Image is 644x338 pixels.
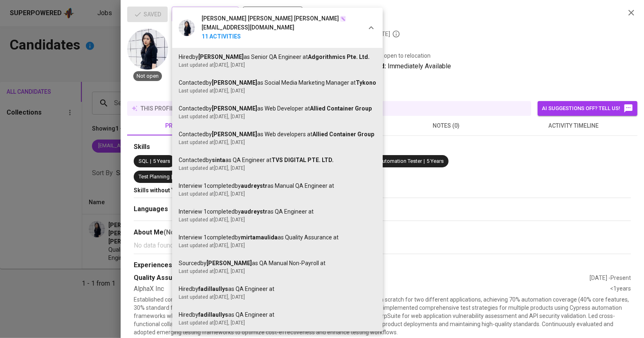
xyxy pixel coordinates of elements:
[340,16,346,22] img: magic_wand.svg
[179,259,376,268] div: Sourced by as QA Manual Non-Payroll at
[179,190,376,198] div: Last updated at [DATE] , [DATE]
[356,79,376,86] span: Tykono
[207,208,235,215] span: Completed
[198,54,244,60] b: [PERSON_NAME]
[312,131,374,137] span: Allied Container Group
[179,293,376,301] div: Last updated at [DATE] , [DATE]
[179,113,376,120] div: Last updated at [DATE] , [DATE]
[179,311,376,319] div: Hired by as QA Engineer at
[272,157,334,163] span: TVS DIGITAL PTE. LTD.
[202,32,346,41] b: 11 Activities
[179,319,376,327] div: Last updated at [DATE] , [DATE]
[179,285,376,293] div: Hired by as QA Engineer at
[179,87,376,95] div: Last updated at [DATE] , [DATE]
[207,183,235,189] span: Completed
[179,156,376,164] div: Contacted by as QA Engineer at
[198,311,228,318] b: fadillaullys
[179,216,376,223] div: Last updated at [DATE] , [DATE]
[179,139,376,146] div: Last updated at [DATE] , [DATE]
[241,234,278,241] b: mirtamaulida
[241,183,267,189] b: audreystr
[202,23,346,32] div: [EMAIL_ADDRESS][DOMAIN_NAME]
[179,130,376,139] div: Contacted by as Web developers at
[179,104,376,113] div: Contacted by as Web Developer at
[179,233,376,242] div: Interview 1 by as Quality Assurance at
[241,208,267,215] b: audreystr
[179,268,376,275] div: Last updated at [DATE] , [DATE]
[179,61,376,69] div: Last updated at [DATE] , [DATE]
[179,53,376,61] div: Hired by as Senior QA Engineer at
[179,79,376,87] div: Contacted by as Social Media Marketing Manager at
[179,242,376,249] div: Last updated at [DATE] , [DATE]
[212,79,257,86] b: [PERSON_NAME]
[179,182,376,190] div: Interview 1 by as Manual QA Engineer at
[172,8,383,48] div: [PERSON_NAME] [PERSON_NAME] [PERSON_NAME][EMAIL_ADDRESS][DOMAIN_NAME]11 Activities
[179,20,195,36] img: 41e58975283a6a24b136cbec05c21abf.jpg
[310,105,372,112] span: Allied Container Group
[207,234,235,241] span: Completed
[179,164,376,172] div: Last updated at [DATE] , [DATE]
[212,157,225,163] b: sinta
[206,260,252,266] b: [PERSON_NAME]
[212,105,257,112] b: [PERSON_NAME]
[212,131,257,137] b: [PERSON_NAME]
[179,207,376,216] div: Interview 1 by as QA Engineer at
[198,286,228,292] b: fadillaullys
[308,54,370,60] span: Adgorithmics Pte. Ltd.
[202,14,339,23] span: [PERSON_NAME] [PERSON_NAME] [PERSON_NAME]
